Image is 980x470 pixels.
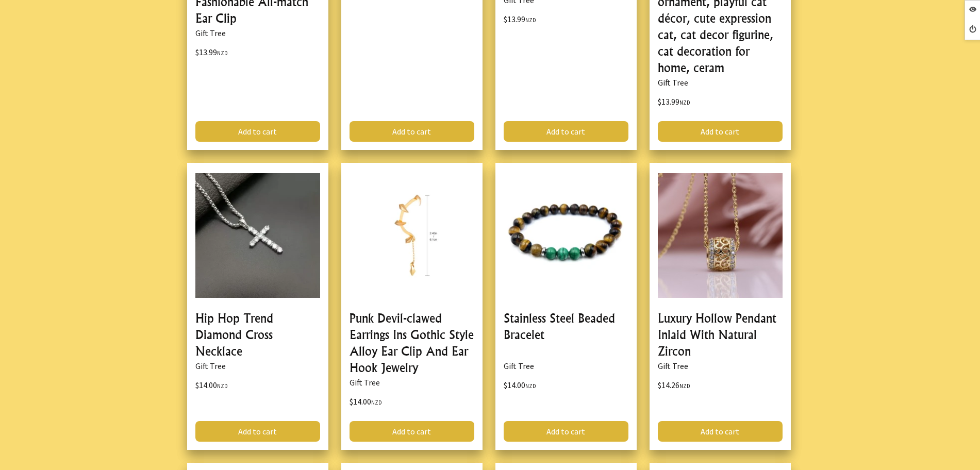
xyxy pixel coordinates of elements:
a: Add to cart [350,121,474,142]
a: Add to cart [195,121,320,142]
a: Add to cart [658,421,783,442]
a: Add to cart [504,421,628,442]
a: Add to cart [195,421,320,442]
a: Add to cart [658,121,783,142]
a: Add to cart [350,421,474,442]
a: Add to cart [504,121,628,142]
